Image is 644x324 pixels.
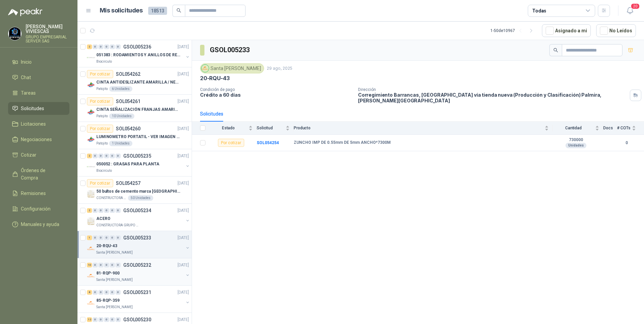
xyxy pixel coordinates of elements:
[98,263,103,267] div: 0
[104,44,109,49] div: 0
[210,45,251,55] h3: GSOL005233
[358,92,627,103] p: Corregimiento Barrancas, [GEOGRAPHIC_DATA] vía tienda nueva (Producción y Clasificación) Palmira ...
[96,79,180,86] p: CINTA ANTIDESLIZANTE AMARILLA / NEGRA
[596,24,636,37] button: No Leídos
[93,317,98,322] div: 0
[87,206,190,228] a: 2 0 0 0 0 0 GSOL005234[DATE] Company LogoACEROCONSTRUCTORA GRUPO FIP
[553,137,599,143] b: 730000
[8,187,69,200] a: Remisiones
[542,24,591,37] button: Asignado a mi
[87,272,95,280] img: Company Logo
[96,106,180,113] p: CINTA SEÑALIZACIÓN FRANJAS AMARILLAS NEGRA
[109,141,132,146] div: 1 Unidades
[96,141,108,146] p: Patojito
[104,317,109,322] div: 0
[96,223,139,228] p: CONSTRUCTORA GRUPO FIP
[98,44,103,49] div: 0
[87,125,113,133] div: Por cotizar
[26,35,69,43] p: GRUPO EMPRESARIAL SERVER SAS
[87,290,92,295] div: 8
[116,263,121,267] div: 0
[77,95,192,122] a: Por cotizarSOL054261[DATE] Company LogoCINTA SEÑALIZACIÓN FRANJAS AMARILLAS NEGRAPatojito10 Unidades
[532,7,546,14] div: Todas
[294,140,391,145] b: ZUNCHO IMP DE 0.55mm DE 5mm ANCHO*7300M
[116,44,121,49] div: 0
[218,139,244,147] div: Por cotizar
[178,180,189,187] p: [DATE]
[566,143,586,148] div: Unidades
[104,290,109,295] div: 0
[87,97,113,105] div: Por cotizar
[93,290,98,295] div: 0
[116,99,140,104] p: SOL054261
[87,234,190,255] a: 1 0 0 0 0 0 GSOL005233[DATE] Company Logo20-RQU-43Santa [PERSON_NAME]
[100,6,143,15] h1: Mis solicitudes
[98,154,103,158] div: 0
[87,288,190,310] a: 8 0 0 0 0 0 GSOL005231[DATE] Company Logo85-RQP-359Santa [PERSON_NAME]
[123,290,151,295] p: GSOL005231
[123,263,151,267] p: GSOL005232
[87,54,95,62] img: Company Logo
[8,8,42,16] img: Logo peakr
[109,114,134,119] div: 10 Unidades
[96,114,108,119] p: Patojito
[87,317,92,322] div: 12
[178,71,189,77] p: [DATE]
[96,243,117,249] p: 20-RQU-43
[257,122,294,135] th: Solicitud
[87,152,190,173] a: 2 0 0 0 0 0 GSOL005235[DATE] Company Logo050052 : GRASAS PARA PLANTABiocirculo
[87,70,113,78] div: Por cotizar
[123,44,151,49] p: GSOL005236
[200,92,353,98] p: Crédito a 60 días
[87,43,190,64] a: 2 0 0 0 0 0 GSOL005236[DATE] Company Logo051383 : RODAMIENTOS Y ANILLOS DE RETENCION RUEDASBiocir...
[77,176,192,204] a: Por cotizarSOL054257[DATE] Company Logo50 bultos de cemento marca [GEOGRAPHIC_DATA][PERSON_NAME]C...
[21,89,36,97] span: Tareas
[257,140,279,145] b: SOL054254
[553,126,594,130] span: Cantidad
[294,122,553,135] th: Producto
[96,188,180,195] p: 50 bultos de cemento marca [GEOGRAPHIC_DATA][PERSON_NAME]
[77,67,192,95] a: Por cotizarSOL054262[DATE] Company LogoCINTA ANTIDESLIZANTE AMARILLA / NEGRAPatojito6 Unidades
[87,208,92,213] div: 2
[93,154,98,158] div: 0
[21,136,52,143] span: Negociaciones
[104,263,109,267] div: 0
[8,27,21,40] img: Company Logo
[116,208,121,213] div: 0
[87,81,95,89] img: Company Logo
[257,126,284,130] span: Solicitud
[201,65,209,72] img: Company Logo
[21,58,32,66] span: Inicio
[8,218,69,231] a: Manuales y ayuda
[110,235,115,240] div: 0
[96,304,133,310] p: Santa [PERSON_NAME]
[87,245,95,253] img: Company Logo
[87,179,113,187] div: Por cotizar
[109,86,132,92] div: 6 Unidades
[87,108,95,116] img: Company Logo
[123,235,151,240] p: GSOL005233
[96,270,120,277] p: 81-RQP-900
[96,86,108,92] p: Patojito
[210,122,257,135] th: Estado
[110,154,115,158] div: 0
[110,263,115,267] div: 0
[26,24,69,34] p: [PERSON_NAME] VIVIESCAS
[96,134,180,140] p: LUMINOMETRO PORTATIL - VER IMAGEN ADJUNTA
[96,277,133,283] p: Santa [PERSON_NAME]
[267,65,292,72] p: 29 ago, 2025
[8,118,69,130] a: Licitaciones
[123,154,151,158] p: GSOL005235
[178,289,189,296] p: [DATE]
[87,235,92,240] div: 1
[123,208,151,213] p: GSOL005234
[93,263,98,267] div: 0
[87,299,95,307] img: Company Logo
[110,208,115,213] div: 0
[21,167,63,182] span: Órdenes de Compra
[178,317,189,323] p: [DATE]
[178,126,189,132] p: [DATE]
[603,122,617,135] th: Docs
[553,48,558,53] span: search
[178,98,189,105] p: [DATE]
